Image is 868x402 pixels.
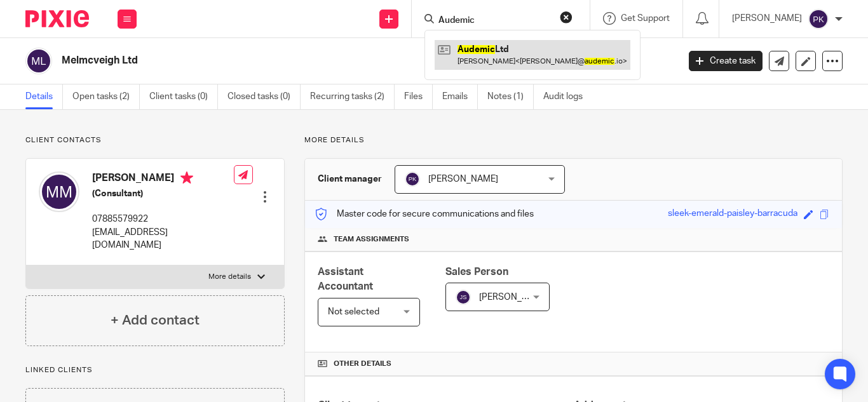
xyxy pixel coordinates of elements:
[149,84,218,109] a: Client tasks (0)
[318,173,382,185] h3: Client manager
[732,12,802,25] p: [PERSON_NAME]
[72,84,140,109] a: Open tasks (2)
[328,307,379,316] span: Not selected
[62,54,548,67] h2: Melmcveigh Ltd
[315,208,534,220] p: Master code for secure communications and files
[39,171,79,212] img: svg%3E
[621,14,670,23] span: Get Support
[208,272,251,282] p: More details
[689,51,763,71] a: Create task
[543,84,592,109] a: Audit logs
[92,213,234,225] p: 07885579922
[318,267,373,291] span: Assistant Accountant
[310,84,395,109] a: Recurring tasks (2)
[25,365,285,375] p: Linked clients
[92,187,234,200] h5: (Consultant)
[808,9,829,29] img: svg%3E
[456,290,471,305] img: svg%3E
[25,84,63,109] a: Details
[227,84,301,109] a: Closed tasks (0)
[404,84,433,109] a: Files
[437,15,552,27] input: Search
[487,84,534,109] a: Notes (1)
[25,135,285,145] p: Client contacts
[334,359,391,369] span: Other details
[25,10,89,27] img: Pixie
[442,84,478,109] a: Emails
[479,293,549,302] span: [PERSON_NAME]
[111,311,200,330] h4: + Add contact
[405,171,420,187] img: svg%3E
[428,175,498,184] span: [PERSON_NAME]
[92,226,234,252] p: [EMAIL_ADDRESS][DOMAIN_NAME]
[180,171,193,184] i: Primary
[445,267,508,277] span: Sales Person
[668,207,797,222] div: sleek-emerald-paisley-barracuda
[304,135,843,145] p: More details
[25,48,52,74] img: svg%3E
[560,11,573,23] button: Clear
[334,234,409,245] span: Team assignments
[92,171,234,187] h4: [PERSON_NAME]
